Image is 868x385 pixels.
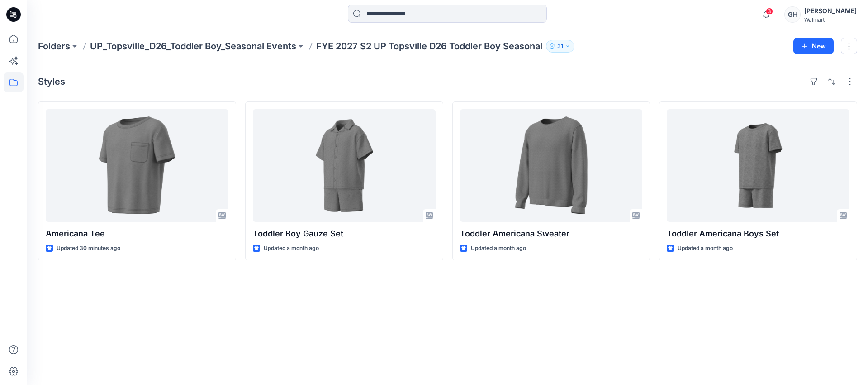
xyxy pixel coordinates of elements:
[253,109,436,222] a: Toddler Boy Gauze Set
[557,41,563,51] p: 31
[57,244,120,253] p: Updated 30 minutes ago
[460,227,643,240] p: Toddler Americana Sweater
[793,38,834,54] button: New
[804,16,857,23] div: Walmart
[546,40,574,53] button: 31
[90,40,296,53] a: UP_Topsville_D26_Toddler Boy_Seasonal Events
[667,109,849,222] a: Toddler Americana Boys Set
[766,8,773,15] span: 3
[471,244,526,253] p: Updated a month ago
[784,6,801,23] div: GH
[46,109,228,222] a: Americana Tee
[460,109,643,222] a: Toddler Americana Sweater
[38,40,70,53] a: Folders
[316,40,542,53] p: FYE 2027 S2 UP Topsville D26 Toddler Boy Seasonal
[264,244,319,253] p: Updated a month ago
[46,227,228,240] p: Americana Tee
[804,5,857,16] div: [PERSON_NAME]
[678,244,733,253] p: Updated a month ago
[38,76,65,87] h4: Styles
[667,227,849,240] p: Toddler Americana Boys Set
[253,227,436,240] p: Toddler Boy Gauze Set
